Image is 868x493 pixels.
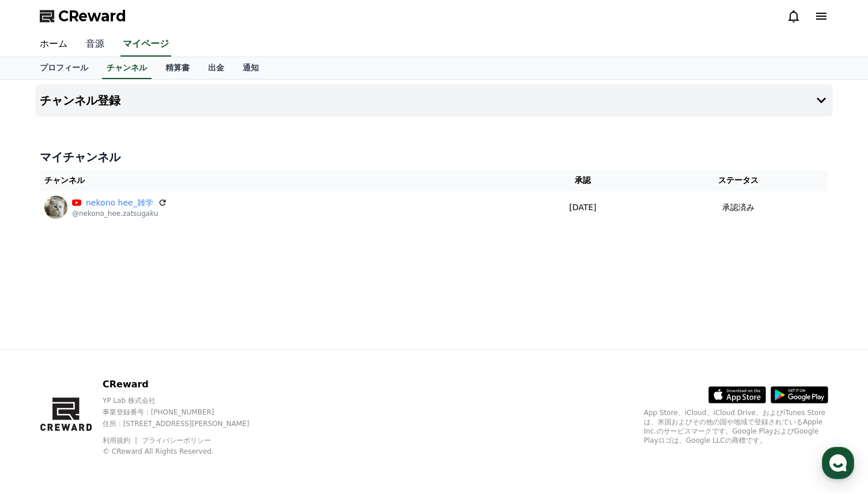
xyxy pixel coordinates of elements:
p: CReward [103,378,269,391]
a: Settings [149,366,221,395]
span: Home [29,383,50,393]
a: 出金 [199,57,233,79]
a: CReward [40,7,126,25]
a: 精算書 [156,57,199,79]
a: 通知 [233,57,268,79]
a: チャンネル [102,57,152,79]
p: App Store、iCloud、iCloud Drive、およびiTunes Storeは、米国およびその他の国や地域で登録されているApple Inc.のサービスマークです。Google P... [644,408,828,445]
a: マイページ [120,32,171,57]
h4: チャンネル登録 [40,94,120,107]
th: チャンネル [40,170,516,191]
a: ホーム [31,32,77,57]
p: © CReward All Rights Reserved. [103,447,269,456]
th: ステータス [649,170,828,191]
a: 音源 [77,32,114,57]
span: Messages [96,384,130,393]
p: YP Lab 株式会社 [103,396,269,405]
a: Home [3,366,76,395]
span: CReward [58,7,126,25]
a: 利用規約 [103,436,139,445]
img: nekono hee_雑学 [44,196,67,219]
h4: マイチャンネル [40,149,828,165]
th: 承認 [516,170,648,191]
button: チャンネル登録 [35,84,833,117]
p: 承認済み [722,201,754,214]
a: プライバシーポリシー [142,436,211,445]
a: nekono hee_雑学 [86,197,153,209]
p: 住所 : [STREET_ADDRESS][PERSON_NAME] [103,419,269,428]
span: Settings [171,383,199,393]
a: Messages [76,366,149,395]
p: 事業登録番号 : [PHONE_NUMBER] [103,408,269,417]
a: プロフィール [31,57,97,79]
p: @nekono_hee.zatsugaku [72,209,167,218]
p: [DATE] [521,201,644,214]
